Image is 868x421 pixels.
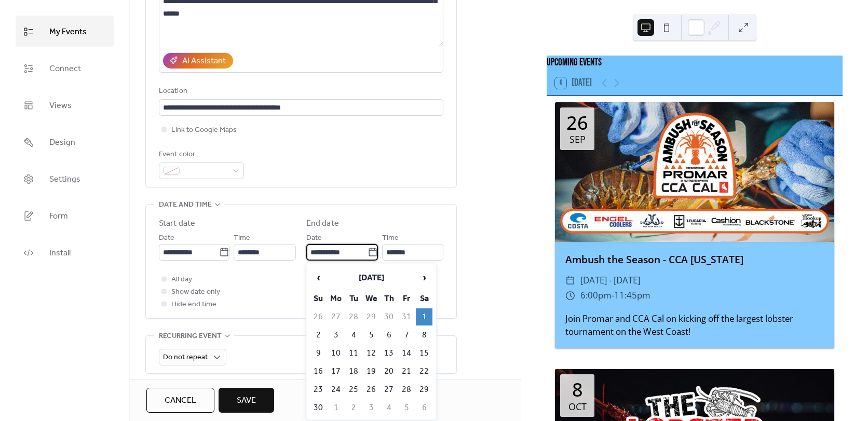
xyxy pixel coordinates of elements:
span: › [416,267,432,288]
span: - [612,288,614,303]
td: 14 [398,345,415,362]
td: 27 [381,381,397,398]
td: 24 [328,381,344,398]
span: Save [237,395,256,407]
td: 16 [310,363,327,380]
span: My Events [49,24,87,40]
span: Hide end time [171,298,216,311]
a: My Events [16,16,114,47]
td: 5 [398,399,415,416]
div: 26 [566,114,588,132]
span: Show date only [171,286,220,298]
div: Oct [568,402,587,411]
span: Time [234,232,250,245]
td: 22 [416,363,432,380]
th: Fr [398,290,415,307]
span: Recurring event [159,330,222,343]
div: End date [306,218,339,230]
span: Views [49,98,72,114]
td: 29 [416,381,432,398]
span: Date and time [159,199,212,211]
td: 26 [310,308,327,325]
td: 21 [398,363,415,380]
span: 6:00pm [580,288,612,303]
td: 2 [345,399,362,416]
div: Location [159,85,441,98]
td: 30 [310,399,327,416]
div: Start date [159,218,195,230]
td: 29 [363,308,379,325]
th: We [363,290,379,307]
td: 28 [398,381,415,398]
span: Cancel [165,395,196,407]
td: 6 [416,399,432,416]
span: Date [159,232,174,245]
td: 9 [310,345,327,362]
td: 28 [345,308,362,325]
div: Event color [159,148,242,161]
a: Install [16,237,114,268]
th: Th [381,290,397,307]
td: 20 [381,363,397,380]
td: 18 [345,363,362,380]
td: 27 [328,308,344,325]
td: 23 [310,381,327,398]
td: 3 [328,327,344,344]
td: 13 [381,345,397,362]
div: Sep [569,134,586,144]
td: 12 [363,345,379,362]
span: Do not repeat [163,350,208,364]
td: 19 [363,363,379,380]
div: AI Assistant [182,55,226,67]
span: Time [382,232,399,245]
td: 5 [363,327,379,344]
td: 30 [381,308,397,325]
td: 7 [398,327,415,344]
td: 11 [345,345,362,362]
td: 31 [398,308,415,325]
div: 8 [572,381,583,399]
a: Settings [16,163,114,195]
span: All day [171,274,192,286]
span: Design [49,134,75,151]
td: 26 [363,381,379,398]
td: 6 [381,327,397,344]
button: AI Assistant [163,53,233,69]
td: 4 [345,327,362,344]
a: Connect [16,52,114,84]
a: Form [16,200,114,232]
span: Link to Google Maps [171,124,237,137]
th: Mo [328,290,344,307]
span: [DATE] - [DATE] [580,273,640,288]
span: Install [49,245,71,261]
button: Cancel [146,388,214,413]
td: 25 [345,381,362,398]
a: Views [16,89,114,121]
div: ​ [565,273,575,288]
td: 2 [310,327,327,344]
div: ​ [565,288,575,303]
span: Form [49,208,68,224]
div: Upcoming events [547,56,843,71]
span: Date [306,232,322,245]
th: [DATE] [328,267,415,289]
div: Ambush the Season - CCA [US_STATE] [555,252,834,267]
td: 1 [328,399,344,416]
td: 10 [328,345,344,362]
span: Settings [49,171,80,187]
span: ‹ [310,267,326,288]
span: 11:45pm [614,288,650,303]
td: 1 [416,308,432,325]
td: 15 [416,345,432,362]
th: Su [310,290,327,307]
td: 17 [328,363,344,380]
div: Join Promar and CCA Cal on kicking off the largest lobster tournament on the West Coast! [555,312,834,338]
button: Save [219,388,274,413]
th: Sa [416,290,432,307]
th: Tu [345,290,362,307]
td: 3 [363,399,379,416]
td: 8 [416,327,432,344]
a: Design [16,126,114,158]
span: Connect [49,61,81,77]
td: 4 [381,399,397,416]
